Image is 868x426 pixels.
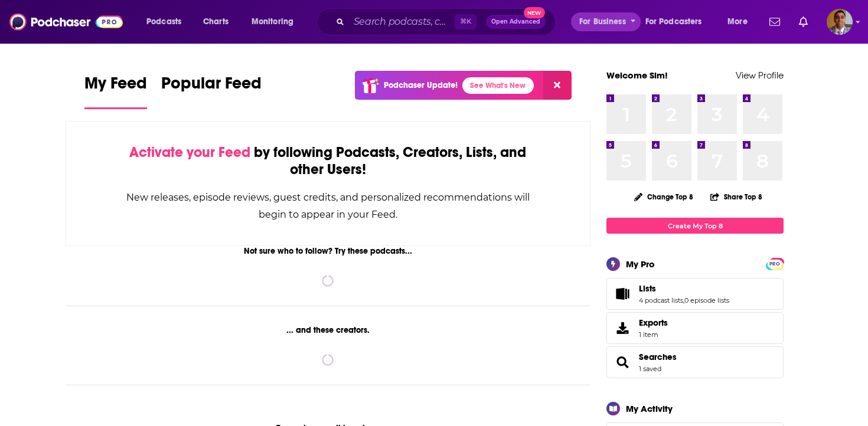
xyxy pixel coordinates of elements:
[84,73,147,100] span: My Feed
[639,283,656,294] span: Lists
[626,258,655,270] div: My Pro
[66,325,590,335] div: ... and these creators.
[462,77,534,94] a: See What's New
[129,143,250,161] span: Activate your Feed
[684,296,729,304] a: 0 episode lists
[455,14,477,30] span: ⌘ K
[125,189,531,223] div: New releases, episode reviews, guest credits, and personalized recommendations will begin to appe...
[683,296,684,304] span: ,
[639,365,661,373] a: 1 saved
[161,73,262,109] a: Popular Feed
[611,286,634,302] a: Lists
[639,317,668,328] span: Exports
[606,70,668,81] a: Welcome Sim!
[606,218,784,234] a: Create My Top 8
[727,14,748,30] span: More
[384,80,458,90] p: Podchaser Update!
[9,11,123,33] img: Podchaser - Follow, Share and Rate Podcasts
[606,312,784,344] a: Exports
[827,9,853,35] span: Logged in as simaulakh21
[639,330,668,339] span: 1 item
[638,12,719,31] button: open menu
[794,12,812,32] a: Show notifications dropdown
[125,144,531,178] div: by following Podcasts, Creators, Lists, and other Users!
[252,14,293,30] span: Monitoring
[66,246,590,256] div: Not sure who to follow? Try these podcasts...
[768,260,782,268] span: PRO
[639,352,677,362] a: Searches
[606,278,784,310] span: Lists
[626,403,673,414] div: My Activity
[765,12,785,32] a: Show notifications dropdown
[571,12,641,31] button: open menu
[827,9,853,35] img: User Profile
[710,185,763,208] button: Share Top 8
[161,73,262,100] span: Popular Feed
[606,346,784,378] span: Searches
[639,296,683,304] a: 4 podcast lists
[639,283,729,294] a: Lists
[611,320,634,336] span: Exports
[203,14,229,30] span: Charts
[491,19,540,25] span: Open Advanced
[195,12,236,31] a: Charts
[138,12,197,31] button: open menu
[524,7,545,18] span: New
[146,14,181,30] span: Podcasts
[349,12,455,31] input: Search podcasts, credits, & more...
[768,259,782,268] a: PRO
[611,354,634,371] a: Searches
[243,12,309,31] button: open menu
[579,14,626,30] span: For Business
[84,73,147,109] a: My Feed
[486,15,546,29] button: Open AdvancedNew
[827,9,853,35] button: Show profile menu
[645,14,702,30] span: For Podcasters
[736,70,784,81] a: View Profile
[719,12,762,31] button: open menu
[328,8,567,35] div: Search podcasts, credits, & more...
[627,189,700,204] button: Change Top 8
